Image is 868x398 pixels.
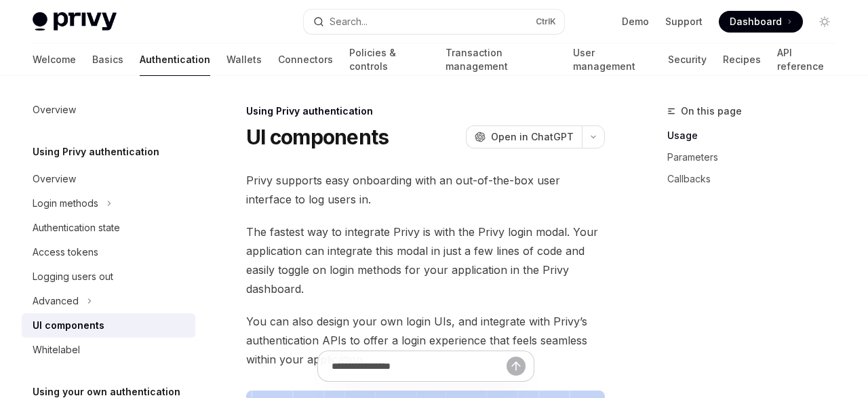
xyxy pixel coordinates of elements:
[33,43,76,76] a: Welcome
[246,125,389,149] h1: UI components
[33,293,79,309] div: Advanced
[33,244,98,260] div: Access tokens
[22,313,195,338] a: UI components
[22,264,195,289] a: Logging users out
[33,144,159,160] h5: Using Privy authentication
[730,15,782,28] span: Dashboard
[573,43,652,76] a: User management
[278,43,333,76] a: Connectors
[667,125,846,146] a: Usage
[814,11,835,33] button: Toggle dark mode
[349,43,429,76] a: Policies & controls
[665,15,703,28] a: Support
[226,43,262,76] a: Wallets
[491,130,574,144] span: Open in ChatGPT
[33,342,80,358] div: Whitelabel
[246,222,605,298] span: The fastest way to integrate Privy is with the Privy login modal. Your application can integrate ...
[22,98,195,122] a: Overview
[681,103,742,119] span: On this page
[719,11,803,33] a: Dashboard
[22,240,195,264] a: Access tokens
[22,191,195,216] button: Toggle Login methods section
[246,171,605,209] span: Privy supports easy onboarding with an out-of-the-box user interface to log users in.
[668,43,707,76] a: Security
[22,216,195,240] a: Authentication state
[22,338,195,362] a: Whitelabel
[667,168,846,190] a: Callbacks
[246,104,605,118] div: Using Privy authentication
[507,357,526,376] button: Send message
[33,102,76,118] div: Overview
[22,289,195,313] button: Toggle Advanced section
[33,12,117,31] img: light logo
[536,16,556,27] span: Ctrl K
[33,268,113,285] div: Logging users out
[33,220,120,236] div: Authentication state
[33,195,98,212] div: Login methods
[304,9,564,34] button: Open search
[622,15,649,28] a: Demo
[33,317,104,334] div: UI components
[466,125,582,148] button: Open in ChatGPT
[667,146,846,168] a: Parameters
[246,312,605,369] span: You can also design your own login UIs, and integrate with Privy’s authentication APIs to offer a...
[22,167,195,191] a: Overview
[330,14,368,30] div: Search...
[92,43,123,76] a: Basics
[446,43,556,76] a: Transaction management
[33,171,76,187] div: Overview
[777,43,835,76] a: API reference
[140,43,210,76] a: Authentication
[723,43,761,76] a: Recipes
[332,351,507,381] input: Ask a question...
